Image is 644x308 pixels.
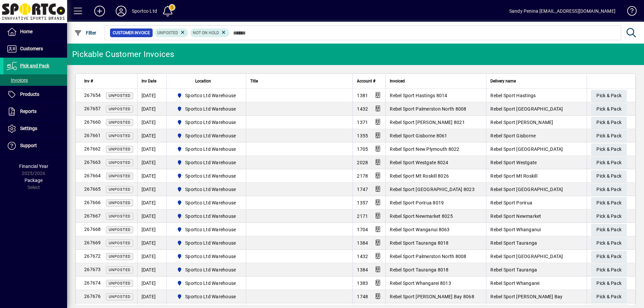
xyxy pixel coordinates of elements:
[596,90,622,101] span: Pick & Pack
[185,253,236,260] span: Sportco Ltd Warehouse
[390,173,449,179] span: Rebel Sport Mt Roskill 8026
[20,29,33,34] span: Home
[24,178,43,183] span: Package
[591,224,627,236] button: Pick & Pack
[171,77,242,85] div: Location
[490,240,537,246] span: Rebel Sport Tauranga
[591,130,627,142] button: Pick & Pack
[357,77,375,85] span: Account #
[490,93,536,98] span: Rebel Sport Hastings
[390,133,447,138] span: Rebel Sport Gisborne 8061
[137,263,166,276] td: [DATE]
[72,27,98,39] button: Filter
[490,213,541,219] span: Rebel Sport Newmarket
[174,159,239,167] span: Sportco Ltd Warehouse
[137,183,166,196] td: [DATE]
[3,103,67,120] a: Reports
[20,46,43,51] span: Customers
[174,279,239,287] span: Sportco Ltd Warehouse
[174,132,239,140] span: Sportco Ltd Warehouse
[84,267,101,272] span: 267673
[20,143,37,148] span: Support
[190,28,229,37] mat-chip: Hold Status: Not On Hold
[109,94,130,98] span: Unposted
[596,130,622,141] span: Pick & Pack
[490,254,563,259] span: Rebel Sport [GEOGRAPHIC_DATA]
[591,117,627,129] button: Pick & Pack
[357,227,368,232] span: 1704
[84,173,101,178] span: 267664
[357,267,368,272] span: 1384
[84,294,101,299] span: 267676
[357,200,368,205] span: 1357
[84,119,101,125] span: 267660
[390,160,448,165] span: Rebel Sport Westgate 8024
[591,157,627,169] button: Pick & Pack
[109,134,130,138] span: Unposted
[390,77,482,85] div: Invoiced
[591,237,627,249] button: Pick & Pack
[357,93,368,98] span: 1381
[596,144,622,155] span: Pick & Pack
[596,197,622,208] span: Pick & Pack
[84,200,101,205] span: 267666
[596,251,622,262] span: Pick & Pack
[591,143,627,156] button: Pick & Pack
[84,133,101,138] span: 267661
[509,6,615,16] div: Sandy Penina [EMAIL_ADDRESS][DOMAIN_NAME]
[490,133,536,138] span: Rebel Sport Gisborne
[84,77,93,85] span: Inv #
[195,77,211,85] span: Location
[185,266,236,273] span: Sportco Ltd Warehouse
[109,147,130,151] span: Unposted
[357,254,368,259] span: 1432
[174,266,239,274] span: Sportco Ltd Warehouse
[591,197,627,209] button: Pick & Pack
[390,227,449,232] span: Rebel Sport Wanganui 8063
[185,213,236,220] span: Sportco Ltd Warehouse
[596,224,622,235] span: Pick & Pack
[390,281,451,286] span: Rebel Sport Whangarei 8013
[591,278,627,290] button: Pick & Pack
[132,6,157,16] div: Sportco Ltd
[109,187,130,192] span: Unposted
[390,240,448,246] span: Rebel Sport Tauranga 8018
[137,223,166,236] td: [DATE]
[155,28,189,37] mat-chip: Customer Invoice Status: Unposted
[490,77,516,85] span: Delivery name
[390,187,475,192] span: Rebel Sport [GEOGRAPHIC_DATA] 8023
[357,160,368,165] span: 2028
[357,240,368,246] span: 1384
[84,160,101,165] span: 267663
[137,89,166,102] td: [DATE]
[74,30,97,36] span: Filter
[84,280,101,286] span: 267674
[185,199,236,206] span: Sportco Ltd Warehouse
[596,291,622,302] span: Pick & Pack
[490,187,563,192] span: Rebel Sport [GEOGRAPHIC_DATA]
[591,103,627,115] button: Pick & Pack
[137,276,166,290] td: [DATE]
[591,264,627,276] button: Pick & Pack
[137,196,166,209] td: [DATE]
[137,250,166,263] td: [DATE]
[174,105,239,113] span: Sportco Ltd Warehouse
[591,251,627,263] button: Pick & Pack
[357,281,368,286] span: 1383
[20,109,37,114] span: Reports
[3,23,67,40] a: Home
[596,157,622,168] span: Pick & Pack
[250,77,258,85] span: Title
[357,106,368,112] span: 1432
[174,199,239,207] span: Sportco Ltd Warehouse
[137,209,166,223] td: [DATE]
[357,173,368,179] span: 2178
[20,63,49,68] span: Pick and Pack
[357,120,368,125] span: 1371
[84,77,133,85] div: Inv #
[84,186,101,192] span: 267665
[157,30,178,35] span: Unposted
[84,227,101,232] span: 267668
[357,133,368,138] span: 1355
[185,293,236,300] span: Sportco Ltd Warehouse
